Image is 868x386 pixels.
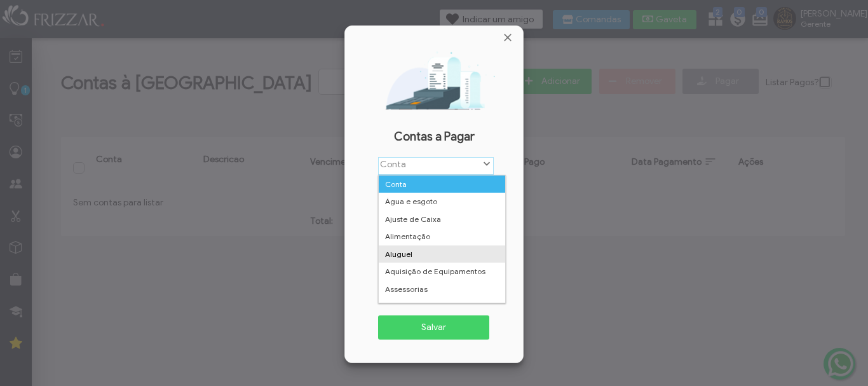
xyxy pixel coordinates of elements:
[379,280,505,298] li: Assessorias
[387,318,480,337] span: Salvar
[355,46,513,110] img: Nova Conta
[379,298,505,316] li: Cartão de Crédito
[379,158,482,170] label: Conta
[379,228,505,245] li: Alimentação
[379,210,505,228] li: Ajuste de Caixa
[379,263,505,280] li: Aquisição de Equipamentos
[353,130,515,144] span: Contas a Pagar
[379,193,505,210] li: Água e esgoto
[378,315,489,340] button: Salvar
[379,245,505,263] li: Aluguel
[501,31,514,44] a: Fechar
[379,176,505,193] li: Conta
